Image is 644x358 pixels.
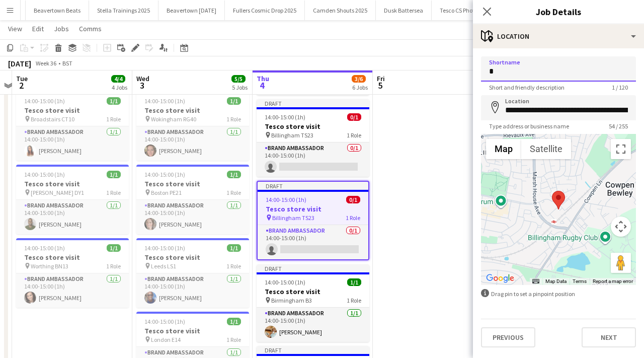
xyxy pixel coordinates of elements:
[375,80,385,91] span: 5
[484,272,517,285] a: Open this area in Google Maps (opens a new window)
[144,171,185,178] span: 14:00-15:00 (1h)
[347,278,361,286] span: 1/1
[16,165,129,234] app-job-card: 14:00-15:00 (1h)1/1Tesco store visit [PERSON_NAME] DY11 RoleBrand Ambassador1/114:00-15:00 (1h)[P...
[136,91,249,161] app-job-card: 14:00-15:00 (1h)1/1Tesco store visit Wokingham RG401 RoleBrand Ambassador1/114:00-15:00 (1h)[PERS...
[266,196,306,203] span: 14:00-15:00 (1h)
[16,200,129,234] app-card-role: Brand Ambassador1/114:00-15:00 (1h)[PERSON_NAME]
[106,262,121,270] span: 1 Role
[532,278,539,285] button: Keyboard shortcuts
[257,181,369,260] app-job-card: Draft14:00-15:00 (1h)0/1Tesco store visit Billingham TS231 RoleBrand Ambassador0/114:00-15:00 (1h)
[144,318,185,325] span: 14:00-15:00 (1h)
[573,278,587,284] a: Terms (opens in new tab)
[265,113,305,121] span: 14:00-15:00 (1h)
[33,59,58,67] span: Week 36
[135,80,149,91] span: 3
[24,171,65,178] span: 14:00-15:00 (1h)
[106,115,121,123] span: 1 Role
[611,217,631,237] button: Map camera controls
[352,75,366,83] span: 3/6
[481,289,636,299] div: Drag pin to set a pinpoint position
[112,84,127,91] div: 4 Jobs
[484,272,517,285] img: Google
[136,165,249,234] app-job-card: 14:00-15:00 (1h)1/1Tesco store visit Boston PE211 RoleBrand Ambassador1/114:00-15:00 (1h)[PERSON_...
[136,126,249,161] app-card-role: Brand Ambassador1/114:00-15:00 (1h)[PERSON_NAME]
[481,84,573,91] span: Short and friendly description
[136,326,249,335] h3: Tesco store visit
[486,139,521,159] button: Show street map
[225,1,305,20] button: Fullers Cosmic Drop 2025
[347,131,361,139] span: 1 Role
[271,131,313,139] span: Billingham TS23
[305,1,376,20] button: Camden Shouts 2025
[347,297,361,304] span: 1 Role
[346,214,360,222] span: 1 Role
[227,318,241,325] span: 1/1
[232,84,248,91] div: 5 Jobs
[257,99,369,107] div: Draft
[136,273,249,308] app-card-role: Brand Ambassador1/114:00-15:00 (1h)[PERSON_NAME]
[271,297,312,304] span: Birmingham B3
[481,327,535,347] button: Previous
[16,106,129,115] h3: Tesco store visit
[257,264,369,272] div: Draft
[257,287,369,296] h3: Tesco store visit
[16,126,129,161] app-card-role: Brand Ambassador1/114:00-15:00 (1h)[PERSON_NAME]
[151,189,182,196] span: Boston PE21
[521,139,571,159] button: Show satellite imagery
[106,189,121,196] span: 1 Role
[24,244,65,252] span: 14:00-15:00 (1h)
[16,238,129,308] app-job-card: 14:00-15:00 (1h)1/1Tesco store visit Worthing BN131 RoleBrand Ambassador1/114:00-15:00 (1h)[PERSO...
[226,115,241,123] span: 1 Role
[144,244,185,252] span: 14:00-15:00 (1h)
[16,273,129,308] app-card-role: Brand Ambassador1/114:00-15:00 (1h)[PERSON_NAME]
[8,24,22,33] span: View
[582,327,636,347] button: Next
[4,22,26,35] a: View
[473,24,644,48] div: Location
[16,74,28,83] span: Tue
[611,139,631,159] button: Toggle fullscreen view
[347,113,361,121] span: 0/1
[54,24,69,33] span: Jobs
[227,97,241,105] span: 1/1
[158,1,225,20] button: Beavertown [DATE]
[432,1,523,20] button: Tesco CS Photography [DATE]
[257,99,369,177] app-job-card: Draft14:00-15:00 (1h)0/1Tesco store visit Billingham TS231 RoleBrand Ambassador0/114:00-15:00 (1h)
[258,225,368,259] app-card-role: Brand Ambassador0/114:00-15:00 (1h)
[107,244,121,252] span: 1/1
[545,278,567,285] button: Map Data
[272,214,314,222] span: Billingham TS23
[62,59,72,67] div: BST
[257,346,369,354] div: Draft
[151,115,196,123] span: Wokingham RG40
[107,171,121,178] span: 1/1
[151,262,176,270] span: Leeds LS1
[257,308,369,342] app-card-role: Brand Ambassador1/114:00-15:00 (1h)[PERSON_NAME]
[136,106,249,115] h3: Tesco store visit
[604,84,636,91] span: 1 / 120
[601,122,636,130] span: 54 / 255
[16,91,129,161] app-job-card: 14:00-15:00 (1h)1/1Tesco store visit Broadstairs CT101 RoleBrand Ambassador1/114:00-15:00 (1h)[PE...
[376,1,432,20] button: Dusk Battersea
[227,171,241,178] span: 1/1
[473,5,644,18] h3: Job Details
[75,22,106,35] a: Comms
[107,97,121,105] span: 1/1
[231,75,246,83] span: 5/5
[136,238,249,308] div: 14:00-15:00 (1h)1/1Tesco store visit Leeds LS11 RoleBrand Ambassador1/114:00-15:00 (1h)[PERSON_NAME]
[32,24,44,33] span: Edit
[24,97,65,105] span: 14:00-15:00 (1h)
[31,262,68,270] span: Worthing BN13
[28,22,48,35] a: Edit
[89,1,158,20] button: Stella Trainings 2025
[593,278,633,284] a: Report a map error
[226,262,241,270] span: 1 Role
[226,336,241,343] span: 1 Role
[136,74,149,83] span: Wed
[226,189,241,196] span: 1 Role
